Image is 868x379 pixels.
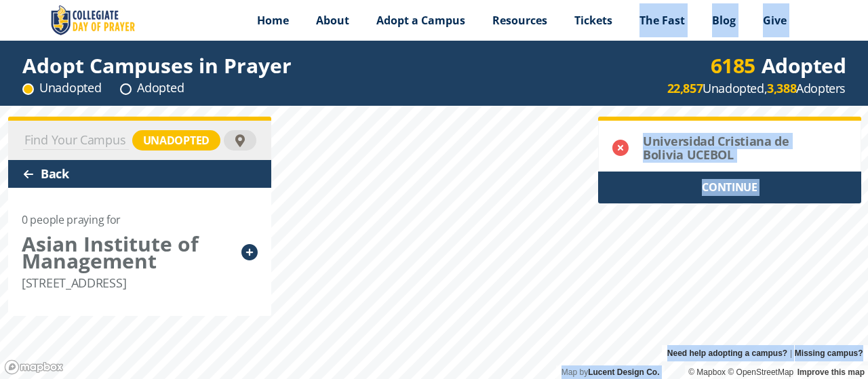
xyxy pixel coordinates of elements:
span: Tickets [574,13,612,28]
a: Lucent Design Co. [588,367,659,377]
a: Blog [698,3,749,37]
a: About [302,3,363,37]
span: Adopt a Campus [376,13,465,28]
div: CONTINUE [598,172,861,203]
div: Universidad Cristiana de Bolivia UCEBOL [643,134,820,161]
a: The Fast [626,3,698,37]
div: 6185 [711,57,755,74]
span: Home [257,13,289,28]
a: Give [749,3,800,37]
div: Unadopted, Adopters [667,80,846,97]
strong: 22,857 [667,80,703,96]
a: OpenStreetMap [728,367,793,377]
a: Home [243,3,302,37]
a: Resources [479,3,561,37]
span: The Fast [639,13,685,28]
a: Mapbox logo [4,359,64,375]
div: | [662,345,868,361]
div: [STREET_ADDRESS] [22,276,126,290]
div: Adopt Campuses in Prayer [22,57,292,74]
div: 0 people praying for [22,212,121,228]
div: Map by [556,365,665,379]
a: Mapbox [688,367,726,377]
a: Tickets [561,3,626,37]
input: Find Your Campus [23,131,129,150]
a: Missing campus? [795,345,863,361]
span: Give [763,13,787,28]
div: Back [8,160,271,188]
span: About [316,13,349,28]
a: Adopt a Campus [363,3,479,37]
div: unadopted [132,130,220,151]
div: Adopted [120,79,184,96]
a: Improve this map [797,367,865,377]
strong: 3,388 [767,80,796,96]
span: Resources [492,13,547,28]
div: Unadopted [22,79,101,96]
div: Adopted [711,57,846,74]
div: Asian Institute of Management [22,235,235,269]
span: Blog [712,13,736,28]
a: Need help adopting a campus? [667,345,787,361]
